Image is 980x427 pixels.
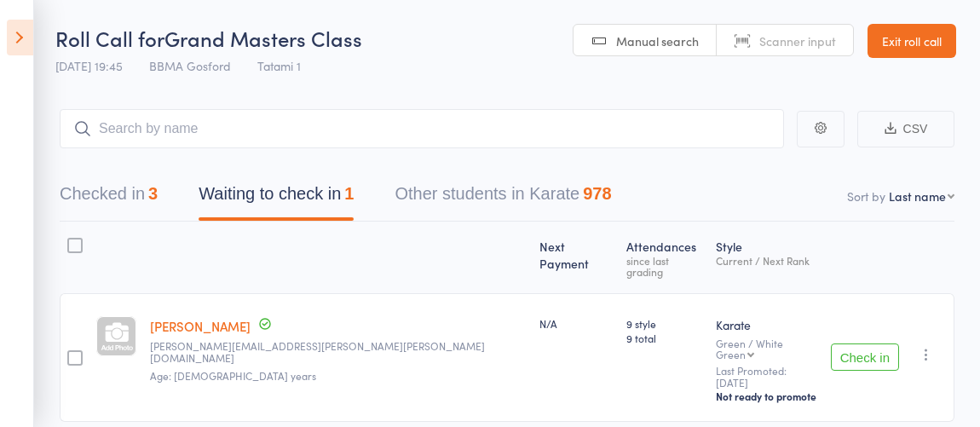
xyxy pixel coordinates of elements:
div: Atten­dances [620,229,709,286]
div: Current / Next Rank [716,255,817,266]
span: Grand Masters Class [164,24,362,52]
span: Roll Call for [55,24,164,52]
div: Green [716,349,746,360]
a: [PERSON_NAME] [150,317,251,335]
div: Green / White [716,338,817,360]
span: 9 style [626,316,702,331]
div: Karate [716,316,817,333]
button: Check in [831,343,899,371]
div: Last name [889,188,946,205]
span: [DATE] 19:45 [55,57,123,74]
button: Waiting to check in1 [199,176,354,221]
div: 1 [344,184,354,203]
span: Manual search [616,32,699,49]
input: Search by name [60,109,784,148]
span: 9 total [626,331,702,345]
button: Other students in Karate978 [395,176,611,221]
a: Exit roll call [868,24,956,58]
div: since last grading [626,255,702,277]
div: 978 [583,184,611,203]
div: 3 [148,184,158,203]
div: Not ready to promote [716,389,817,403]
small: Last Promoted: [DATE] [716,365,817,389]
button: CSV [857,111,954,147]
small: chris.abigail.dyer@gmail.com [150,340,526,365]
span: Tatami 1 [257,57,301,74]
label: Sort by [847,188,885,205]
button: Checked in3 [60,176,158,221]
span: Age: [DEMOGRAPHIC_DATA] years [150,368,316,383]
div: Next Payment [533,229,620,286]
div: Style [709,229,824,286]
span: BBMA Gosford [149,57,231,74]
div: N/A [539,316,613,331]
span: Scanner input [759,32,836,49]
